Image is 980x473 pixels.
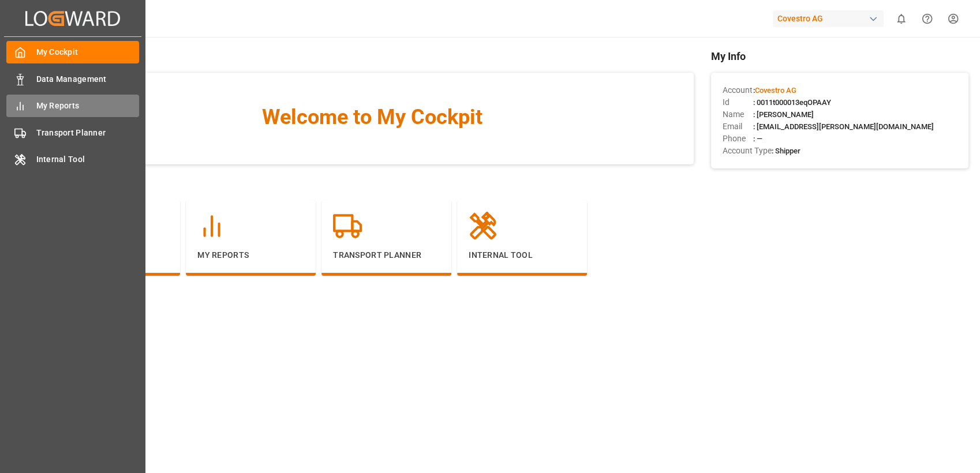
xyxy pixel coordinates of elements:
[6,41,139,63] a: My Cockpit
[753,98,831,107] span: : 0011t000013eqOPAAY
[772,147,801,155] span: : Shipper
[6,67,139,90] a: Data Management
[36,46,140,58] span: My Cockpit
[723,145,772,157] span: Account Type
[753,110,814,119] span: : [PERSON_NAME]
[753,86,796,95] span: :
[36,73,140,85] span: Data Management
[50,176,694,192] span: Navigation
[36,127,140,139] span: Transport Planner
[753,122,934,131] span: : [EMAIL_ADDRESS][PERSON_NAME][DOMAIN_NAME]
[36,100,140,112] span: My Reports
[6,148,139,171] a: Internal Tool
[723,84,753,96] span: Account
[723,96,753,108] span: Id
[197,249,304,261] p: My Reports
[6,95,139,117] a: My Reports
[6,121,139,144] a: Transport Planner
[711,48,968,64] span: My Info
[755,86,796,95] span: Covestro AG
[723,133,753,145] span: Phone
[753,134,762,143] span: : —
[723,121,753,133] span: Email
[723,108,753,121] span: Name
[469,249,575,261] p: Internal Tool
[73,102,671,133] span: Welcome to My Cockpit
[36,153,140,166] span: Internal Tool
[333,249,440,261] p: Transport Planner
